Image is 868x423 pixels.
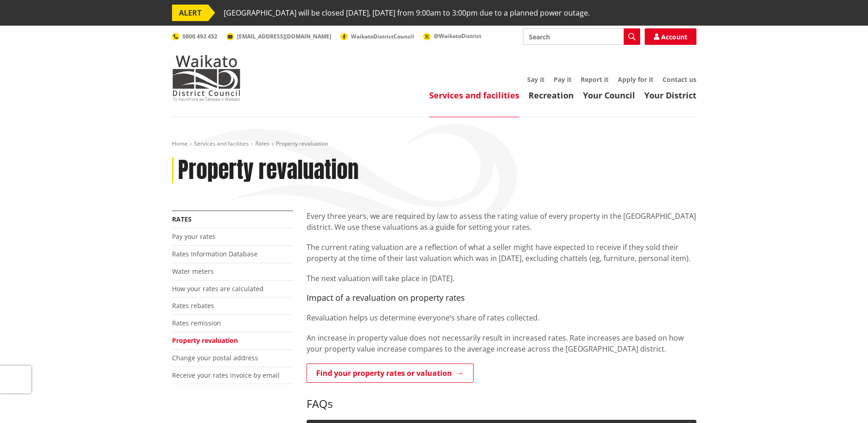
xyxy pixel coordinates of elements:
span: @WaikatoDistrict [434,32,481,40]
a: Home [172,140,188,147]
a: Services and facilities [429,90,519,101]
a: [EMAIL_ADDRESS][DOMAIN_NAME] [226,33,331,40]
h3: FAQs [307,384,696,411]
span: 0800 492 452 [183,33,217,40]
p: The next valuation will take place in [DATE]. [307,273,696,284]
a: Rates remission [172,319,221,327]
a: Say it [527,75,545,84]
a: 0800 492 452 [172,33,217,40]
a: Your Council [583,90,635,101]
a: Rates Information Database [172,249,258,258]
a: Find your property rates or valuation [307,363,474,383]
p: Every three years, we are required by law to assess the rating value of every property in the [GE... [307,211,696,233]
a: Rates rebates [172,301,214,310]
a: Pay your rates [172,232,216,241]
a: @WaikatoDistrict [423,32,481,40]
a: Property revaluation [172,336,238,345]
a: Contact us [663,75,696,84]
a: Pay it [554,75,571,84]
h4: Impact of a revaluation on property rates [307,293,696,303]
img: Waikato District Council - Te Kaunihera aa Takiwaa o Waikato [172,55,241,101]
a: Your District [644,90,696,101]
a: How your rates are calculated [172,284,264,293]
span: Property revaluation [276,140,328,147]
p: The current rating valuation are a reflection of what a seller might have expected to receive if ... [307,242,696,264]
a: Apply for it [618,75,653,84]
a: Report it [581,75,609,84]
span: ALERT [172,5,208,21]
nav: breadcrumb [172,140,696,148]
a: WaikatoDistrictCouncil [340,33,414,40]
input: Search input [523,28,640,45]
a: Rates [255,140,270,147]
a: Account [645,28,696,45]
span: WaikatoDistrictCouncil [351,33,414,40]
span: [EMAIL_ADDRESS][DOMAIN_NAME] [237,33,331,40]
h1: Property revaluation [178,157,359,184]
span: [GEOGRAPHIC_DATA] will be closed [DATE], [DATE] from 9:00am to 3:00pm due to a planned power outage. [224,5,590,21]
p: Revaluation helps us determine everyone’s share of rates collected. [307,312,696,323]
p: An increase in property value does not necessarily result in increased rates. Rate increases are ... [307,332,696,354]
a: Recreation [528,90,574,101]
a: Receive your rates invoice by email [172,371,280,380]
a: Rates [172,215,192,223]
a: Change your postal address [172,353,258,362]
a: Water meters [172,267,214,276]
a: Services and facilities [194,140,249,147]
